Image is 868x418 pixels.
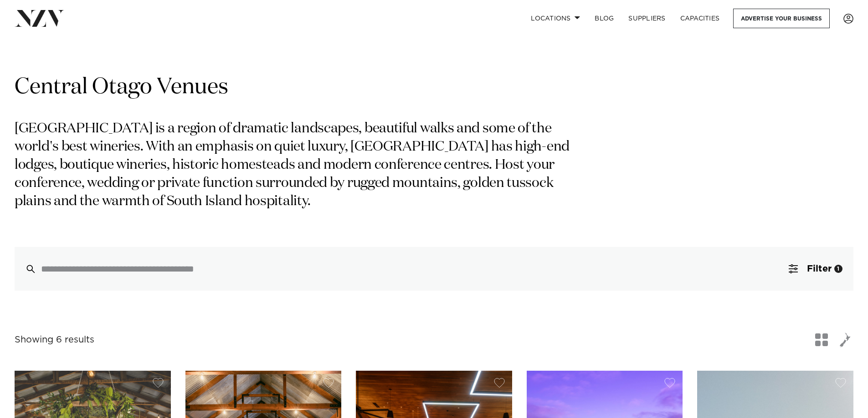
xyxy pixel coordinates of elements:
[587,9,621,28] a: BLOG
[15,73,853,102] h1: Central Otago Venues
[834,265,842,273] div: 1
[673,9,727,28] a: Capacities
[807,264,832,273] span: Filter
[733,9,830,28] a: Advertise your business
[778,247,853,291] button: Filter1
[15,333,94,347] div: Showing 6 results
[621,9,673,28] a: SUPPLIERS
[15,120,578,211] p: [GEOGRAPHIC_DATA] is a region of dramatic landscapes, beautiful walks and some of the world's bes...
[524,9,587,28] a: Locations
[15,10,64,26] img: nzv-logo.png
